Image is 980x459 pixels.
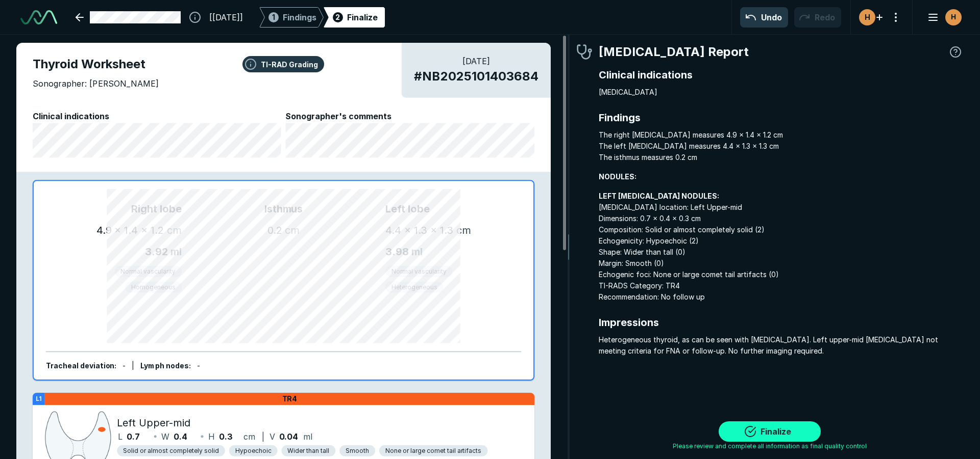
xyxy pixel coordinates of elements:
div: - [122,361,126,372]
span: 2 [335,12,340,22]
span: Thyroid Worksheet [33,55,534,73]
span: 0.7 [127,430,140,443]
span: None or large comet tail artifacts [385,446,481,455]
img: See-Mode Logo [20,10,57,24]
span: Heterogeneous thyroid, as can be seen with [MEDICAL_DATA]. Left upper-mid [MEDICAL_DATA] not meet... [599,334,964,357]
span: Right lobe [58,201,182,217]
strong: L1 [36,395,42,402]
span: Wider than tall [287,446,329,455]
button: avatar-name [921,7,964,28]
button: Finalize [719,421,821,442]
span: Please review and complete all information as final quality control [673,442,867,451]
span: 0.04 [279,430,299,443]
span: 0.3 [219,430,233,443]
span: 4.4 x 1.3 x 1.3 [385,224,453,236]
span: Homogeneous [131,282,176,291]
button: Redo [794,7,841,28]
span: | [262,431,264,442]
span: - [197,362,200,370]
span: Smooth [346,446,369,455]
div: 2Finalize [324,7,385,28]
div: 1Findings [259,7,324,28]
span: TR4 [282,394,298,403]
span: Clinical indications [33,110,282,122]
span: Normal vascularity [120,267,176,276]
span: Sonographer's comments [285,110,534,122]
strong: NODULES: [599,172,636,181]
span: V [269,430,275,443]
span: 1 [272,12,275,22]
span: Tracheal deviation : [46,362,117,370]
span: [MEDICAL_DATA] Report [599,43,749,61]
span: ml [411,246,423,258]
button: TI-RAD Grading [242,56,324,72]
span: Normal vascularity [391,267,447,276]
span: ml [170,246,182,258]
span: [MEDICAL_DATA] location: Left Upper-mid Dimensions: 0.7 x 0.4 x 0.3 cm Composition: Solid or almo... [599,191,964,303]
span: ml [303,430,312,443]
span: Clinical indications [599,67,964,83]
span: [[DATE]] [209,11,243,23]
span: H [951,12,956,22]
span: 0.4 [174,430,187,443]
span: Findings [599,110,964,125]
span: 3.98 [385,246,409,258]
span: [DATE] [414,55,538,67]
span: Isthmus [182,201,385,217]
a: See-Mode Logo [16,6,61,29]
span: [MEDICAL_DATA] [599,87,964,98]
span: Findings [283,11,316,23]
span: The right [MEDICAL_DATA] measures 4.9 x 1.4 x 1.2 cm The left [MEDICAL_DATA] measures 4.4 x 1.3 x... [599,129,964,163]
div: avatar-name [859,9,875,25]
span: # NB2025101403684 [414,67,538,86]
span: cm [285,224,300,236]
button: Undo [740,7,788,28]
span: Hypoechoic [235,446,272,455]
span: Lymph nodes : [140,362,191,370]
span: 3.92 [145,246,168,258]
span: 0.2 [267,224,282,236]
span: cm [167,224,182,236]
div: Finalize [347,11,378,23]
span: Left Upper-mid [117,415,190,430]
span: Left lobe [385,201,509,217]
span: W [161,430,169,443]
span: Heterogeneous [391,282,437,291]
span: H [865,12,870,22]
span: L [118,430,122,443]
span: cm [456,224,471,236]
span: 4.9 x 1.4 x 1.2 [96,224,164,236]
span: cm [243,430,255,443]
span: Sonographer: [PERSON_NAME] [33,77,159,90]
strong: LEFT [MEDICAL_DATA] NODULES: [599,192,719,200]
div: | [132,361,134,372]
span: H [208,430,215,443]
span: Impressions [599,315,964,330]
span: Solid or almost completely solid [123,446,218,455]
div: avatar-name [945,9,962,25]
